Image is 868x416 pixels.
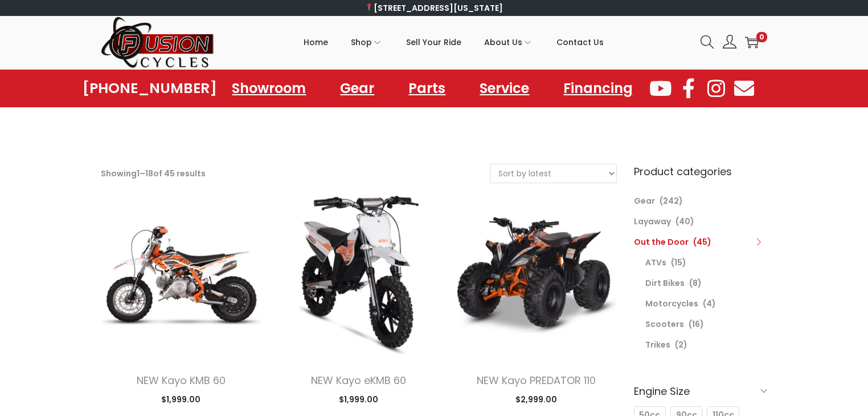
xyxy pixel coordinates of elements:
[515,394,521,405] span: $
[634,236,689,248] a: Out the Door
[304,28,328,56] span: Home
[477,373,596,387] a: NEW Kayo PREDATOR 110
[406,17,461,68] a: Sell Your Ride
[484,28,522,56] span: About Us
[675,339,687,350] span: (2)
[468,75,541,102] a: Service
[484,17,534,68] a: About Us
[645,298,698,309] a: Motorcycles
[703,298,716,309] span: (4)
[397,75,457,102] a: Parts
[634,216,671,227] a: Layaway
[311,373,406,387] a: NEW Kayo eKMB 60
[220,75,644,102] nav: Menu
[645,257,666,268] a: ATVs
[406,28,461,56] span: Sell Your Ride
[351,17,383,68] a: Shop
[645,339,670,350] a: Trikes
[660,195,683,207] span: (242)
[83,80,217,96] a: [PHONE_NUMBER]
[329,75,386,102] a: Gear
[365,3,373,11] img: 📍
[351,28,372,56] span: Shop
[490,164,616,183] select: Shop order
[675,216,694,227] span: (40)
[556,28,604,56] span: Contact Us
[552,75,644,102] a: Financing
[101,165,206,181] p: Showing – of 45 results
[634,195,655,207] a: Gear
[556,17,604,68] a: Contact Us
[161,394,166,405] span: $
[689,277,702,289] span: (8)
[634,378,767,405] h6: Engine Size
[634,164,767,179] h6: Product categories
[215,17,692,68] nav: Primary navigation
[137,168,140,179] span: 1
[145,168,153,179] span: 18
[689,318,704,330] span: (16)
[645,318,684,330] a: Scooters
[365,2,503,14] a: [STREET_ADDRESS][US_STATE]
[339,394,378,405] span: 1,999.00
[220,75,317,102] a: Showroom
[693,236,711,248] span: (45)
[671,257,686,268] span: (15)
[137,373,226,387] a: NEW Kayo KMB 60
[339,394,344,405] span: $
[161,394,200,405] span: 1,999.00
[101,16,215,69] img: Woostify retina logo
[745,35,759,49] a: 0
[645,277,685,289] a: Dirt Bikes
[515,394,557,405] span: 2,999.00
[304,17,328,68] a: Home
